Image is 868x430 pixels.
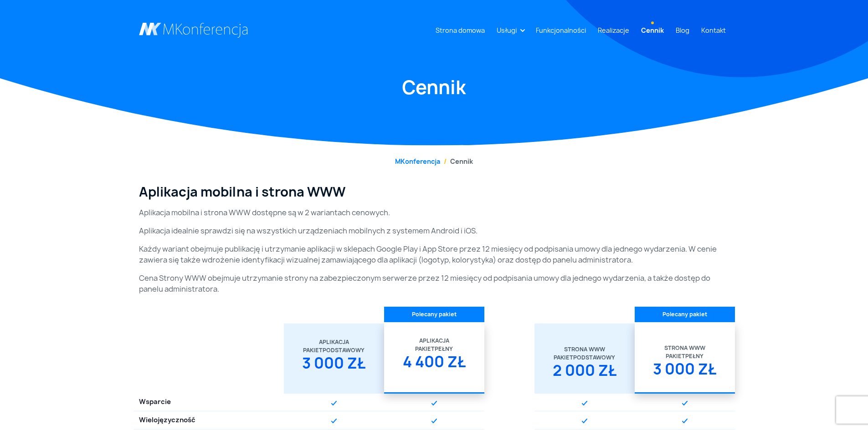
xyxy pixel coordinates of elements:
h3: Aplikacja mobilna i strona WWW [139,184,729,200]
img: Graficzny element strony [431,419,437,423]
div: Podstawowy [289,346,379,354]
li: Cennik [440,157,473,166]
div: Pełny [640,352,729,360]
p: Każdy wariant obejmuje publikację i utrzymanie aplikacji w sklepach Google Play i App Store przez... [139,243,729,265]
div: Strona WWW [540,345,629,354]
h1: Cennik [139,75,729,100]
img: Graficzny element strony [682,419,688,423]
a: Kontakt [698,22,729,39]
p: Aplikacja idealnie sprawdzi się na wszystkich urządzeniach mobilnych z systemem Android i iOS. [139,225,729,236]
img: Graficzny element strony [582,401,587,405]
a: MKonferencja [395,157,440,166]
span: Pakiet [303,346,323,354]
div: 4 400 zł [390,353,479,378]
a: Funkcjonalności [532,22,590,39]
nav: breadcrumb [139,157,729,166]
div: Aplikacja [289,338,379,346]
a: Cennik [637,22,668,39]
span: Wielojęzyczność [139,415,195,425]
div: Strona WWW [640,344,729,352]
a: Usługi [493,22,520,39]
div: 2 000 zł [540,362,629,386]
img: Graficzny element strony [431,401,437,405]
div: Aplikacja [390,337,479,345]
p: Cena Strony WWW obejmuje utrzymanie strony na zabezpieczonym serwerze przez 12 miesięcy od podpis... [139,273,729,294]
img: Graficzny element strony [331,401,337,405]
div: Podstawowy [540,354,629,362]
a: Realizacje [594,22,633,39]
a: Blog [672,22,693,39]
p: Aplikacja mobilna i strona WWW dostępne są w 2 wariantach cenowych. [139,207,729,218]
div: 3 000 zł [289,354,379,379]
span: Pakiet [666,352,685,360]
span: Wsparcie [139,397,171,407]
a: Strona domowa [432,22,488,39]
span: Pakiet [554,354,573,362]
span: Pakiet [415,345,435,353]
img: Graficzny element strony [682,401,688,405]
div: Pełny [390,345,479,353]
img: Graficzny element strony [331,419,337,423]
div: 3 000 zł [640,360,729,385]
img: Graficzny element strony [582,419,587,423]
